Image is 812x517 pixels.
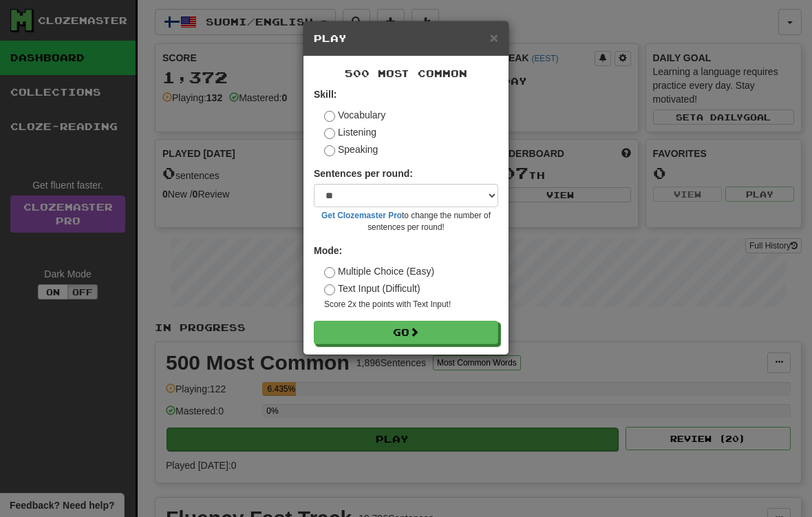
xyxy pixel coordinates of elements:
[324,125,376,139] label: Listening
[324,111,335,122] input: Vocabulary
[324,299,498,310] small: Score 2x the points with Text Input !
[324,282,420,295] label: Text Input (Difficult)
[324,284,335,295] input: Text Input (Difficult)
[314,321,498,344] button: Go
[490,30,498,45] span: ×
[324,143,378,156] label: Speaking
[314,245,342,256] strong: Mode:
[314,167,413,180] label: Sentences per round:
[324,267,335,278] input: Multiple Choice (Easy)
[324,264,434,278] label: Multiple Choice (Easy)
[490,30,498,45] button: Close
[324,108,385,122] label: Vocabulary
[324,145,335,156] input: Speaking
[321,211,402,220] a: Get Clozemaster Pro
[324,128,335,139] input: Listening
[314,32,498,45] h5: Play
[314,210,498,233] small: to change the number of sentences per round!
[314,89,336,100] strong: Skill:
[345,67,467,79] span: 500 Most Common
